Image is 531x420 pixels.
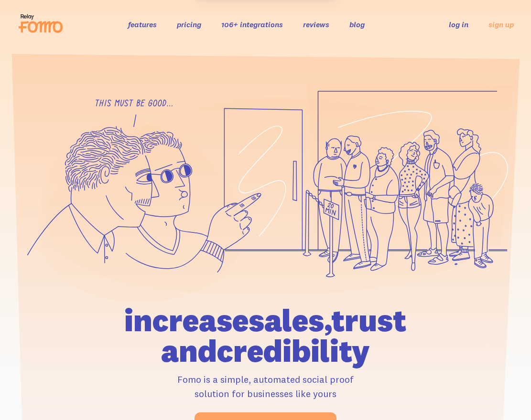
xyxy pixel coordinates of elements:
a: sign up [488,20,514,30]
a: log in [449,20,468,29]
a: features [128,20,157,29]
a: 106+ integrations [221,20,283,29]
a: blog [349,20,365,29]
a: pricing [177,20,201,29]
p: Fomo is a simple, automated social proof solution for businesses like yours [88,372,443,401]
a: reviews [303,20,329,29]
h1: increase sales, trust and credibility [88,305,443,367]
